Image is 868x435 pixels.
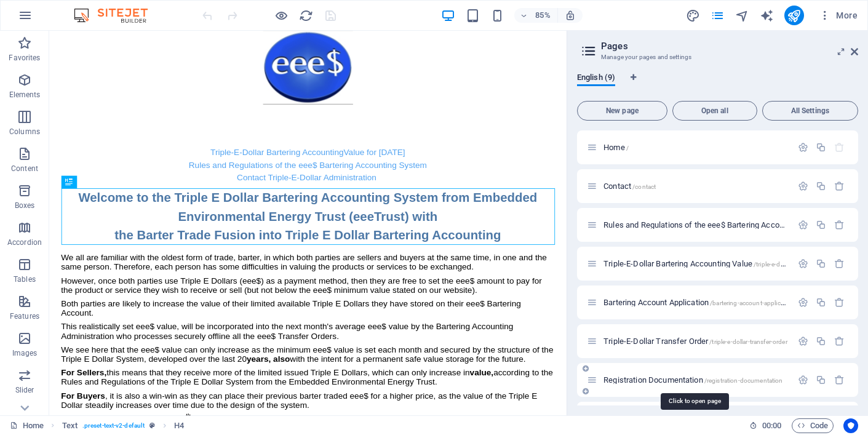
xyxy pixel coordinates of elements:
span: Registration Documentation [603,375,782,385]
h3: Manage your pages and settings [601,52,834,63]
span: Click to open page [603,182,656,191]
div: Settings [798,336,808,346]
h6: 85% [533,8,552,23]
p: Columns [9,127,40,137]
div: Language Tabs [577,73,858,96]
p: Features [10,311,39,321]
button: design [686,8,701,23]
div: Triple-E-Dollar Bartering Accounting Value/triple-e-dollar-bartering-accounting-value [600,260,792,268]
i: This element is a customizable preset [149,422,155,429]
p: Boxes [15,201,35,210]
span: 00 00 [762,418,781,433]
span: All Settings [768,107,853,114]
div: Remove [834,297,845,308]
div: Remove [834,220,845,230]
span: /contact [632,183,656,190]
span: Click to select. Double-click to edit [174,418,184,433]
div: Settings [798,142,808,153]
p: Tables [14,274,36,284]
div: Duplicate [816,220,826,230]
p: Slider [15,385,34,395]
div: Duplicate [816,181,826,191]
div: Duplicate [816,336,826,346]
div: Home/ [600,143,792,151]
h2: Pages [601,41,858,52]
span: . preset-text-v2-default [82,418,145,433]
p: Content [11,164,38,174]
h6: Session time [749,418,782,433]
span: English (9) [577,70,615,87]
nav: breadcrumb [62,418,185,433]
i: Publish [787,9,801,23]
span: Click to select. Double-click to edit [62,418,78,433]
button: 85% [514,8,558,23]
div: Duplicate [816,375,826,385]
button: publish [784,6,804,25]
span: / [626,145,629,151]
span: Click to open page [603,143,629,152]
div: Remove [834,258,845,269]
div: Duplicate [816,142,826,153]
button: Click here to leave preview mode and continue editing [274,8,289,23]
span: Click to open page [603,298,794,307]
span: Open all [678,107,752,114]
div: Remove [834,336,845,346]
p: Favorites [9,53,40,63]
span: More [819,9,858,22]
div: Settings [798,258,808,269]
i: On resize automatically adjust zoom level to fit chosen device. [565,10,576,21]
div: Bartering Account Application/bartering-account-application [600,298,792,306]
button: Usercentrics [843,418,858,433]
div: Duplicate [816,258,826,269]
span: Click to open page [603,337,787,346]
div: Remove [834,375,845,385]
i: Navigator [735,9,749,23]
div: Duplicate [816,297,826,308]
span: /triple-e-dollar-transfer-order [709,338,787,345]
span: New page [583,107,662,114]
span: Code [797,418,828,433]
button: More [814,6,862,25]
p: Images [12,348,38,358]
p: Elements [9,90,41,100]
button: text_generator [760,8,774,23]
button: New page [577,101,667,121]
div: Settings [798,375,808,385]
div: Registration Documentation/registration-documentation [600,376,792,384]
span: /registration-documentation [704,377,783,384]
button: pages [711,8,725,23]
button: Code [792,418,834,433]
div: Triple-E-Dollar Transfer Order/triple-e-dollar-transfer-order [600,337,792,345]
button: reload [298,8,313,23]
i: AI Writer [760,9,774,23]
span: : [771,421,773,430]
i: Design (Ctrl+Alt+Y) [686,9,700,23]
img: Editor Logo [71,8,163,23]
span: /bartering-account-application [710,300,794,306]
div: Settings [798,181,808,191]
div: Settings [798,220,808,230]
div: Contact/contact [600,182,792,190]
i: Reload page [299,9,313,23]
button: All Settings [762,101,858,121]
a: Click to cancel selection. Double-click to open Pages [10,418,44,433]
div: Settings [798,297,808,308]
div: The startpage cannot be deleted [834,142,845,153]
p: Accordion [7,237,42,247]
i: Pages (Ctrl+Alt+S) [711,9,725,23]
div: Rules and Regulations of the eee$ Bartering Accounting System [600,221,792,229]
button: navigator [735,8,750,23]
div: Remove [834,181,845,191]
button: Open all [672,101,757,121]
